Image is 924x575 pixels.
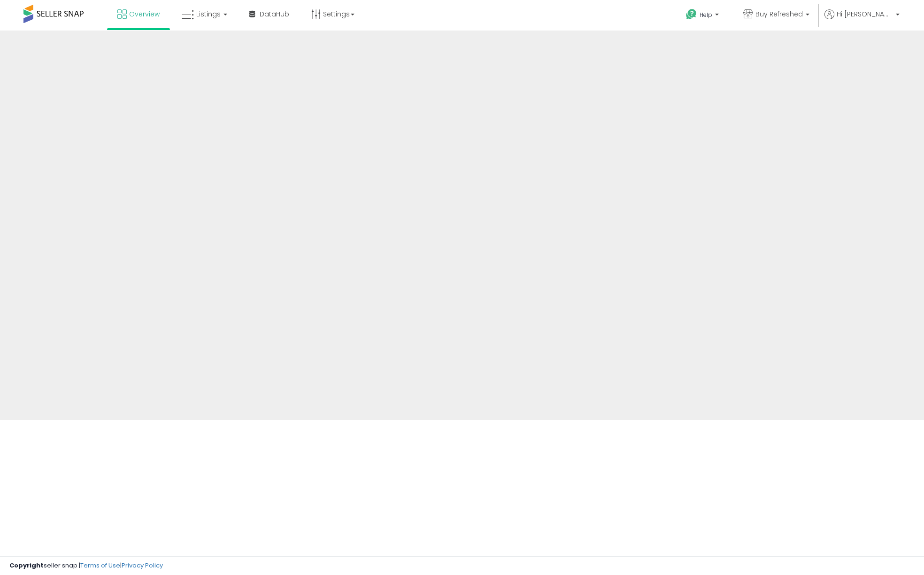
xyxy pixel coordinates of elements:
[196,9,221,19] span: Listings
[837,9,893,19] span: Hi [PERSON_NAME]
[700,11,712,19] span: Help
[260,9,289,19] span: DataHub
[824,9,900,31] a: Hi [PERSON_NAME]
[685,8,697,20] i: Get Help
[129,9,160,19] span: Overview
[755,9,803,19] span: Buy Refreshed
[678,1,728,31] a: Help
